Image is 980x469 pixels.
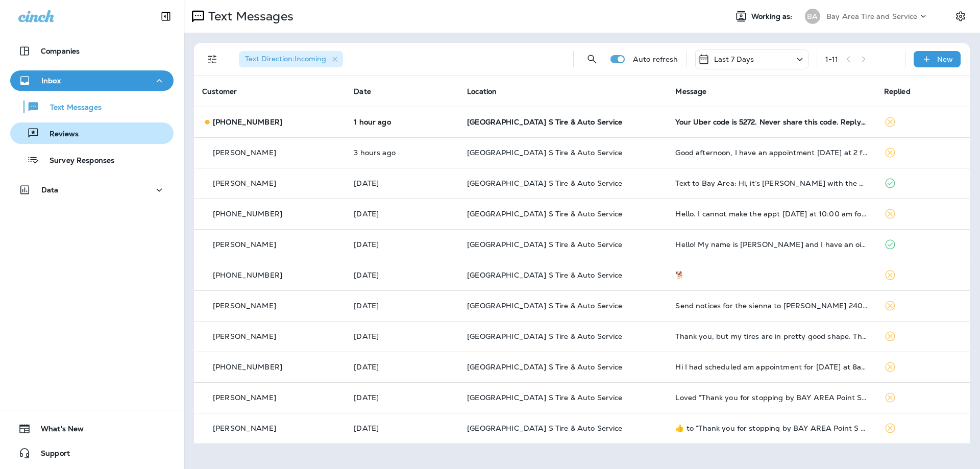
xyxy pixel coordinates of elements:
[467,240,622,249] span: [GEOGRAPHIC_DATA] S Tire & Auto Service
[675,271,867,279] div: 🐕
[467,87,497,96] span: Location
[675,210,867,218] div: Hello. I cannot make the appt tomorrow at 10:00 am for oil change.
[675,424,867,432] div: ​👍​ to “ Thank you for stopping by BAY AREA Point S Tire & Auto Service! If you're happy with the...
[354,302,451,310] p: Sep 12, 2025 10:06 AM
[40,103,102,113] p: Text Messages
[239,51,343,67] div: Text Direction:Incoming
[675,179,867,187] div: Text to Bay Area: Hi, it’s Dan Landry with the 2019 Impreza, we’ve owned it since new. Never in a...
[41,186,59,194] p: Data
[467,362,622,372] span: [GEOGRAPHIC_DATA] S Tire & Auto Service
[714,55,754,63] p: Last 7 Days
[675,302,867,310] div: Send notices for the sienna to Paul 2404265586
[41,47,80,55] p: Companies
[467,148,622,157] span: [GEOGRAPHIC_DATA] S Tire & Auto Service
[213,210,282,218] p: [PHONE_NUMBER]
[10,149,174,170] button: Survey Responses
[213,363,282,371] p: [PHONE_NUMBER]
[213,179,276,187] p: [PERSON_NAME]
[675,363,867,371] div: Hi I had scheduled am appointment for Monday at 8am. Can I reschedule that for Wednesday with a t...
[354,271,451,279] p: Sep 12, 2025 05:58 PM
[354,179,451,187] p: Sep 16, 2025 07:54 AM
[10,96,174,117] button: Text Messages
[245,54,326,63] span: Text Direction : Incoming
[354,240,451,249] p: Sep 14, 2025 08:21 PM
[675,240,867,249] div: Hello! My name is Magdalena and I have an oil change & all 4 tire replacement for my 2017 Honda A...
[675,149,867,157] div: Good afternoon, I have an appointment today at 2 for an oil change, unfortunately I won't be able...
[213,332,276,340] p: [PERSON_NAME]
[467,179,622,188] span: [GEOGRAPHIC_DATA] S Tire & Auto Service
[467,393,622,402] span: [GEOGRAPHIC_DATA] S Tire & Auto Service
[467,424,622,433] span: [GEOGRAPHIC_DATA] S Tire & Auto Service
[41,77,61,85] p: Inbox
[39,130,79,139] p: Reviews
[152,6,180,27] button: Collapse Sidebar
[354,118,451,126] p: Sep 17, 2025 01:52 PM
[213,149,276,157] p: [PERSON_NAME]
[204,9,293,24] p: Text Messages
[10,41,174,61] button: Companies
[884,87,911,96] span: Replied
[354,393,451,402] p: Sep 11, 2025 07:51 AM
[751,12,795,21] span: Working as:
[10,122,174,144] button: Reviews
[937,55,953,63] p: New
[467,270,622,280] span: [GEOGRAPHIC_DATA] S Tire & Auto Service
[213,302,276,310] p: [PERSON_NAME]
[10,443,174,463] button: Support
[213,424,276,432] p: [PERSON_NAME]
[825,55,839,63] div: 1 - 11
[31,425,84,437] span: What's New
[202,49,223,69] button: Filters
[467,209,622,218] span: [GEOGRAPHIC_DATA] S Tire & Auto Service
[467,117,622,127] span: [GEOGRAPHIC_DATA] S Tire & Auto Service
[10,418,174,439] button: What's New
[467,301,622,310] span: [GEOGRAPHIC_DATA] S Tire & Auto Service
[675,393,867,402] div: Loved “Thank you for stopping by BAY AREA Point S Tire & Auto Service! If you're happy with the s...
[354,149,451,157] p: Sep 17, 2025 12:06 PM
[633,55,678,63] p: Auto refresh
[202,87,237,96] span: Customer
[826,12,918,20] p: Bay Area Tire and Service
[213,240,276,249] p: [PERSON_NAME]
[10,70,174,91] button: Inbox
[10,180,174,200] button: Data
[675,87,706,96] span: Message
[354,424,451,432] p: Sep 10, 2025 07:13 PM
[582,49,602,69] button: Search Messages
[213,118,282,126] p: [PHONE_NUMBER]
[354,210,451,218] p: Sep 15, 2025 03:19 PM
[675,118,867,126] div: Your Uber code is 5272. Never share this code. Reply STOP ALL to unsubscribe.
[354,332,451,340] p: Sep 11, 2025 10:36 AM
[805,9,820,24] div: BA
[467,332,622,341] span: [GEOGRAPHIC_DATA] S Tire & Auto Service
[213,271,282,279] p: [PHONE_NUMBER]
[951,7,970,26] button: Settings
[213,393,276,402] p: [PERSON_NAME]
[354,363,451,371] p: Sep 11, 2025 09:30 AM
[39,156,114,166] p: Survey Responses
[31,449,70,461] span: Support
[354,87,371,96] span: Date
[675,332,867,340] div: Thank you, but my tires are in pretty good shape. Thanks for your concern.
